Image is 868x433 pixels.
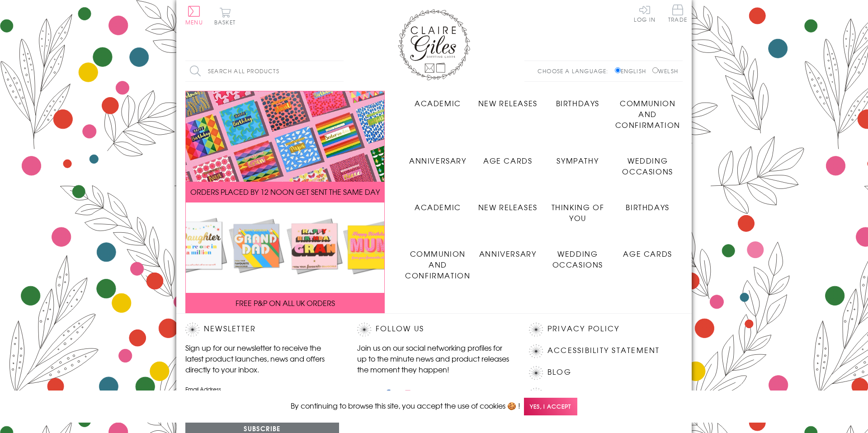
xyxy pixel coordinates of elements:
a: Birthdays [543,91,613,108]
a: Age Cards [613,241,683,259]
a: Accessibility Statement [547,344,660,357]
a: Communion and Confirmation [613,91,683,130]
span: Menu [185,18,203,26]
span: Yes, I accept [524,398,577,415]
span: Anniversary [479,248,537,259]
a: Log In [634,5,656,22]
span: New Releases [478,202,538,212]
input: English [615,67,621,73]
span: FREE P&P ON ALL UK ORDERS [236,297,335,308]
a: New Releases [473,195,543,212]
span: New Releases [478,98,538,108]
span: Age Cards [623,248,672,259]
a: Sympathy [543,148,613,166]
span: Communion and Confirmation [615,98,680,130]
span: Birthdays [626,202,669,212]
button: Menu [185,6,203,25]
span: Communion and Confirmation [405,248,470,281]
span: Anniversary [409,155,467,166]
p: Sign up for our newsletter to receive the latest product launches, news and offers directly to yo... [185,342,339,375]
a: Academic [403,91,473,108]
a: Privacy Policy [547,323,619,335]
a: Contact Us [547,388,603,400]
input: Search [335,61,344,81]
a: Wedding Occasions [613,148,683,177]
a: Thinking of You [543,195,613,223]
label: Email Address [185,385,339,393]
button: Basket [212,7,237,25]
input: Search all products [185,61,344,81]
p: Choose a language: [538,67,613,75]
a: Academic [403,195,473,212]
a: Communion and Confirmation [403,241,473,281]
label: Welsh [652,67,678,75]
a: Wedding Occasions [543,241,613,270]
span: Birthdays [556,98,599,108]
span: Wedding Occasions [552,248,603,270]
span: Wedding Occasions [622,155,673,177]
span: Academic [415,202,461,212]
h2: Follow Us [357,323,511,336]
a: Trade [668,5,687,24]
h2: Newsletter [185,323,339,336]
span: Academic [415,98,461,108]
p: Join us on our social networking profiles for up to the minute news and product releases the mome... [357,342,511,375]
span: Trade [668,5,687,22]
label: English [615,67,651,75]
input: Welsh [652,67,658,73]
a: New Releases [473,91,543,108]
a: Birthdays [613,195,683,212]
span: ORDERS PLACED BY 12 NOON GET SENT THE SAME DAY [190,186,380,197]
span: Sympathy [557,155,599,166]
span: Age Cards [483,155,532,166]
a: Anniversary [403,148,473,166]
a: Anniversary [473,241,543,259]
img: Claire Giles Greetings Cards [398,9,470,80]
a: Age Cards [473,148,543,166]
span: Thinking of You [552,202,604,223]
a: Blog [547,366,571,378]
